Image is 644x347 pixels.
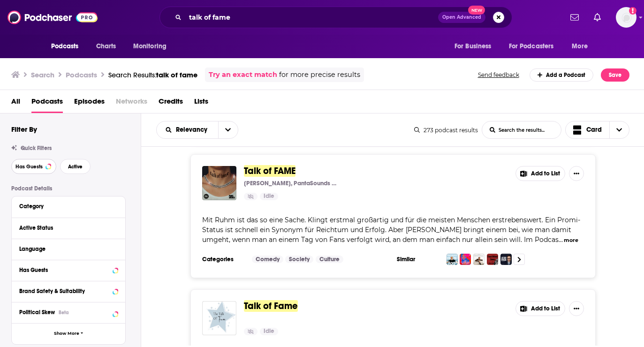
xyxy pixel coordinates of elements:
h3: Categories [202,256,244,263]
a: Society [285,256,313,263]
button: Show profile menu [616,7,636,28]
button: Active [60,159,91,174]
button: Language [19,243,118,255]
div: Has Guests [19,267,110,273]
img: Talk of FAME [202,166,236,200]
button: open menu [127,38,179,55]
a: Try an exact match [209,69,277,80]
span: for more precise results [279,69,360,80]
a: Idle [260,193,278,200]
img: User Profile [616,7,636,28]
img: GesprächsStoff by Westwing [473,254,485,265]
span: Idle [264,327,274,336]
span: Monitoring [133,40,167,53]
div: 273 podcast results [414,127,478,134]
span: Open Advanced [442,15,481,20]
button: Brand Safety & Suitability [19,285,118,297]
span: Mit Ruhm ist das so eine Sache. Klingt erstmal großartig und für die meisten Menschen erstrebensw... [202,216,580,244]
button: Save [601,68,629,82]
span: Idle [264,192,274,201]
span: Lists [194,94,208,113]
button: Has Guests [19,264,118,276]
span: Episodes [74,94,105,113]
div: Category [19,203,112,210]
a: Culture [316,256,343,263]
button: open menu [448,38,503,55]
div: Language [19,246,112,252]
button: Choose View [565,121,630,139]
span: Relevancy [176,127,211,133]
button: open menu [503,38,568,55]
a: Talk of FAME [244,166,295,176]
img: The Accidental Activist [460,254,471,265]
input: Search podcasts, credits, & more... [185,10,438,25]
span: Logged in as jillgoldstein [616,7,636,28]
button: Show More Button [569,301,584,316]
button: Active Status [19,222,118,234]
button: Has Guests [11,159,56,174]
img: 5 Dinge mit 20 [447,254,458,265]
button: Show More Button [569,166,584,181]
button: Send feedback [475,71,522,79]
span: For Podcasters [509,40,554,53]
span: Talk of FAME [244,165,295,177]
button: open menu [45,38,91,55]
button: open menu [218,121,238,138]
img: Your Worst Song... with Alex Southey [487,254,498,265]
a: Comedy [252,256,283,263]
button: Add to List [515,166,565,181]
button: Category [19,200,118,212]
img: Podchaser - Follow, Share and Rate Podcasts [8,8,98,26]
button: open menu [565,38,599,55]
span: Talk of Fame [244,300,298,312]
img: Talk of Fame [202,301,236,335]
span: ... [559,235,563,244]
div: Search Results: [108,70,197,79]
svg: Add a profile image [629,7,636,15]
a: Podcasts [31,94,63,113]
span: talk of fame [156,70,197,79]
p: [PERSON_NAME], PantaSounds & PANTAFLIX Studios [244,180,338,187]
a: Talk of Fame [244,301,298,311]
span: Active [68,164,83,169]
span: Political Skew [19,309,55,316]
a: Idle [260,328,278,335]
div: Beta [59,309,69,316]
span: For Business [455,40,492,53]
button: Political SkewBeta [19,306,118,318]
h3: Podcasts [66,70,97,79]
button: Show More [12,323,125,344]
span: Networks [116,94,147,113]
a: Credits [159,94,183,113]
span: New [468,6,485,15]
div: Search podcasts, credits, & more... [159,7,512,28]
a: All [11,94,20,113]
button: open menu [157,127,218,133]
span: More [572,40,588,53]
span: Has Guests [15,164,43,169]
a: Show notifications dropdown [590,9,605,25]
span: Quick Filters [21,145,52,151]
h3: Similar [397,256,439,263]
button: more [564,236,578,244]
span: Show More [54,331,79,336]
h2: Filter By [11,125,37,134]
div: Active Status [19,225,112,231]
a: Charts [90,38,122,55]
a: Show notifications dropdown [567,9,583,25]
button: Add to List [515,301,565,316]
p: Podcast Details [11,185,126,192]
img: After Peter Pan: Growing Up to Purpose [500,254,512,265]
span: Podcasts [51,40,79,53]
